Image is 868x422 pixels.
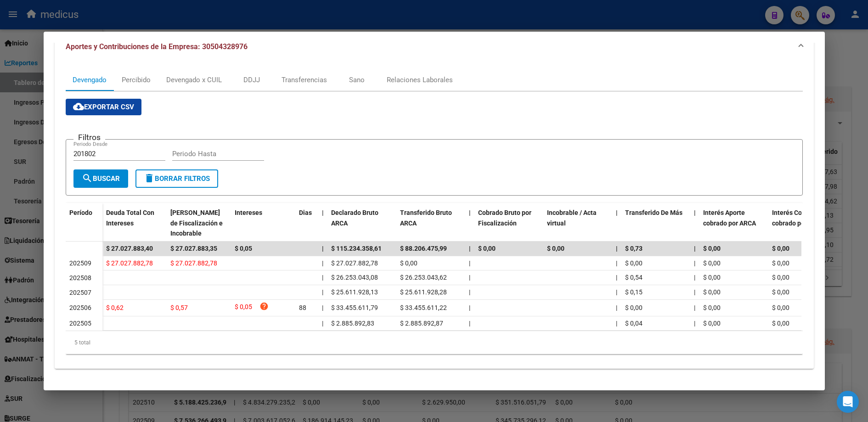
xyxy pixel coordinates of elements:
[772,274,789,281] span: $ 0,00
[616,245,618,252] span: |
[282,75,327,85] div: Transferencias
[322,304,323,311] span: |
[167,203,231,243] datatable-header-cell: Deuda Bruta Neto de Fiscalización e Incobrable
[703,245,721,252] span: $ 0,00
[144,174,210,183] span: Borrar Filtros
[331,209,378,227] span: Declarado Bruto ARCA
[122,75,151,85] div: Percibido
[616,320,617,327] span: |
[318,203,327,243] datatable-header-cell: |
[231,203,295,243] datatable-header-cell: Intereses
[772,259,789,267] span: $ 0,00
[694,274,695,281] span: |
[469,288,470,296] span: |
[625,288,643,296] span: $ 0,15
[400,259,417,267] span: $ 0,00
[235,209,262,216] span: Intereses
[55,32,814,62] mat-expansion-panel-header: Aportes y Contribuciones de la Empresa: 30504328976
[625,320,643,327] span: $ 0,04
[703,259,721,267] span: $ 0,00
[694,304,695,311] span: |
[259,302,269,311] i: help
[625,209,682,216] span: Transferido De Más
[295,203,318,243] datatable-header-cell: Dias
[400,245,447,252] span: $ 88.206.475,99
[400,304,447,311] span: $ 33.455.611,22
[106,259,153,267] span: $ 27.027.882,78
[400,320,443,327] span: $ 2.885.892,87
[69,304,91,311] span: 202506
[144,173,155,184] mat-icon: delete
[387,75,453,85] div: Relaciones Laborales
[322,245,324,252] span: |
[73,101,84,112] mat-icon: cloud_download
[625,259,643,267] span: $ 0,00
[772,304,789,311] span: $ 0,00
[625,245,643,252] span: $ 0,73
[69,209,92,216] span: Período
[703,320,721,327] span: $ 0,00
[694,320,695,327] span: |
[469,209,471,216] span: |
[474,203,543,243] datatable-header-cell: Cobrado Bruto por Fiscalización
[772,288,789,296] span: $ 0,00
[66,331,803,354] div: 5 total
[243,75,260,85] div: DDJJ
[331,288,378,296] span: $ 25.611.928,13
[478,209,531,227] span: Cobrado Bruto por Fiscalización
[299,209,312,216] span: Dias
[322,320,323,327] span: |
[616,259,617,267] span: |
[837,391,859,413] div: Open Intercom Messenger
[694,209,696,216] span: |
[469,320,470,327] span: |
[106,304,124,311] span: $ 0,62
[400,288,447,296] span: $ 25.611.928,28
[331,304,378,311] span: $ 33.455.611,79
[170,209,223,237] span: [PERSON_NAME] de Fiscalización e Incobrable
[331,320,374,327] span: $ 2.885.892,83
[331,245,382,252] span: $ 115.234.358,61
[543,203,612,243] datatable-header-cell: Incobrable / Acta virtual
[694,288,695,296] span: |
[69,274,91,281] span: 202508
[331,259,378,267] span: $ 27.027.882,78
[469,245,471,252] span: |
[66,99,141,115] button: Exportar CSV
[82,173,93,184] mat-icon: search
[703,288,721,296] span: $ 0,00
[703,304,721,311] span: $ 0,00
[478,245,496,252] span: $ 0,00
[299,304,306,311] span: 88
[469,304,470,311] span: |
[547,209,597,227] span: Incobrable / Acta virtual
[625,304,643,311] span: $ 0,00
[82,174,120,183] span: Buscar
[322,288,323,296] span: |
[322,259,323,267] span: |
[616,304,617,311] span: |
[616,288,617,296] span: |
[694,245,696,252] span: |
[69,259,91,267] span: 202509
[322,209,324,216] span: |
[73,132,105,142] h3: Filtros
[166,75,222,85] div: Devengado x CUIL
[73,75,107,85] div: Devengado
[106,209,154,227] span: Deuda Total Con Intereses
[616,274,617,281] span: |
[73,169,128,188] button: Buscar
[69,320,91,327] span: 202505
[469,259,470,267] span: |
[73,103,134,111] span: Exportar CSV
[694,259,695,267] span: |
[170,304,188,311] span: $ 0,57
[66,42,248,51] span: Aportes y Contribuciones de la Empresa: 30504328976
[616,209,618,216] span: |
[699,203,768,243] datatable-header-cell: Interés Aporte cobrado por ARCA
[625,274,643,281] span: $ 0,54
[322,274,323,281] span: |
[170,245,217,252] span: $ 27.027.883,35
[621,203,690,243] datatable-header-cell: Transferido De Más
[331,274,378,281] span: $ 26.253.043,08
